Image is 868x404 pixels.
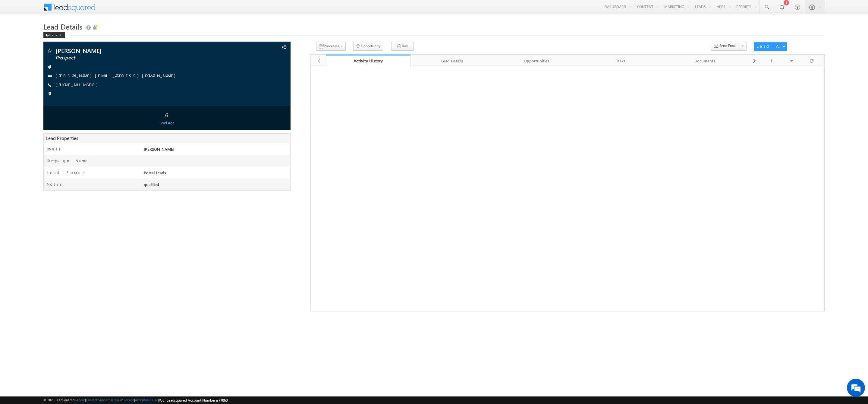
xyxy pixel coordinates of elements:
a: Opportunities [495,55,579,67]
label: Owner [47,146,61,152]
a: Back [43,32,68,37]
span: Lead Details [43,22,82,31]
span: Prospect [55,55,212,61]
div: Portal Leads [142,170,290,178]
div: Lead Actions [756,43,782,49]
a: Acceptable Use [135,398,158,402]
a: Activity History [326,55,410,67]
span: [PERSON_NAME] [144,147,174,152]
button: Processes [316,42,346,51]
a: Contact Support [86,398,110,402]
div: Back [43,32,65,38]
a: Documents [663,55,747,67]
span: © 2025 LeadSquared | | | | | [43,397,228,403]
label: Campaign Name [47,158,89,163]
div: 6 [45,109,289,120]
div: Lead Age [45,120,289,126]
button: Send Email [711,42,739,51]
a: Terms of Service [111,398,134,402]
a: Tasks [579,55,663,67]
span: qualified [144,182,159,187]
span: Your Leadsquared Account Number is [159,398,228,402]
label: Lead Source [47,170,86,175]
span: Processes [324,44,339,48]
div: Documents [668,57,742,65]
a: Lead Details [410,55,495,67]
button: Task [391,42,414,51]
span: Send Email [719,43,737,49]
div: Lead Details [415,57,489,65]
div: Opportunities [499,57,573,65]
span: [PERSON_NAME] [55,48,212,54]
span: [PHONE_NUMBER] [55,82,101,88]
span: 77060 [219,398,228,402]
a: [PERSON_NAME][EMAIL_ADDRESS][DOMAIN_NAME] [55,73,179,78]
span: Lead Properties [46,135,78,141]
div: Activity History [331,58,406,64]
div: Tasks [583,57,657,65]
label: Notes [47,181,64,187]
button: Lead Actions [754,42,787,51]
button: Opportunity [353,42,383,51]
a: About [76,398,85,402]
